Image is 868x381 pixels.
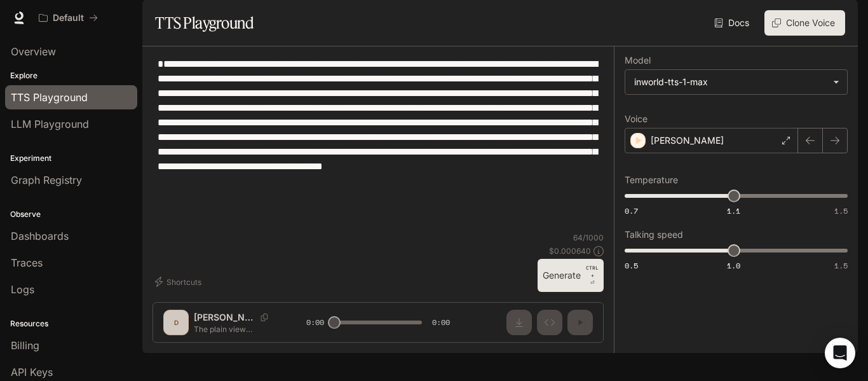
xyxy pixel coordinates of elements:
button: GenerateCTRL +⏎ [538,259,604,292]
button: Clone Voice [764,10,845,36]
a: Docs [712,10,754,36]
h1: TTS Playground [155,10,254,36]
div: inworld-tts-1-max [634,76,827,88]
div: inworld-tts-1-max [625,70,847,94]
div: Open Intercom Messenger [825,338,855,368]
p: Temperature [625,176,678,184]
span: 0.5 [625,260,638,271]
p: Model [625,56,651,65]
span: 1.5 [834,205,848,216]
p: ⏎ [586,264,599,287]
p: CTRL + [586,264,599,279]
span: 1.1 [727,205,740,216]
p: [PERSON_NAME] [651,134,724,147]
span: 0.7 [625,205,638,216]
span: 1.0 [727,260,740,271]
p: Default [53,13,84,24]
button: All workspaces [33,5,104,31]
button: Shortcuts [153,272,207,292]
p: Voice [625,114,648,123]
p: Talking speed [625,230,683,239]
span: 1.5 [834,260,848,271]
